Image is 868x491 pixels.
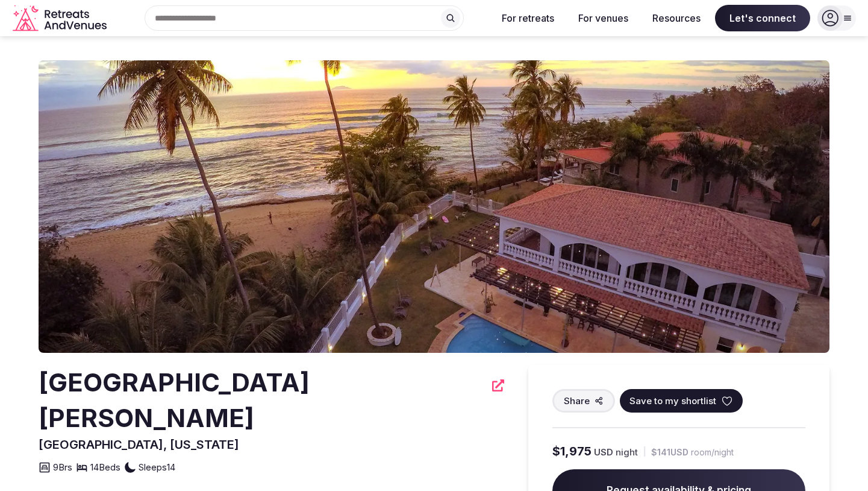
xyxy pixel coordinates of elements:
button: For venues [569,5,638,31]
div: | [643,445,646,458]
span: Let's connect [715,5,810,31]
span: night [616,446,638,458]
h2: [GEOGRAPHIC_DATA][PERSON_NAME] [39,365,485,436]
button: Save to my shortlist [620,389,743,413]
img: Venue cover photo [39,60,829,353]
a: Visit the homepage [13,5,109,32]
span: Share [564,394,590,407]
button: For retreats [492,5,564,31]
span: [GEOGRAPHIC_DATA], [US_STATE] [39,437,239,452]
span: Save to my shortlist [629,394,716,407]
span: USD [594,446,613,458]
span: 14 Beds [90,461,120,474]
button: Resources [643,5,710,31]
span: Sleeps 14 [139,461,175,474]
span: room/night [691,446,734,458]
button: Share [552,389,615,413]
svg: Retreats and Venues company logo [13,5,109,32]
span: 9 Brs [53,461,72,474]
span: $141 USD [651,446,688,458]
span: $1,975 [552,443,592,460]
